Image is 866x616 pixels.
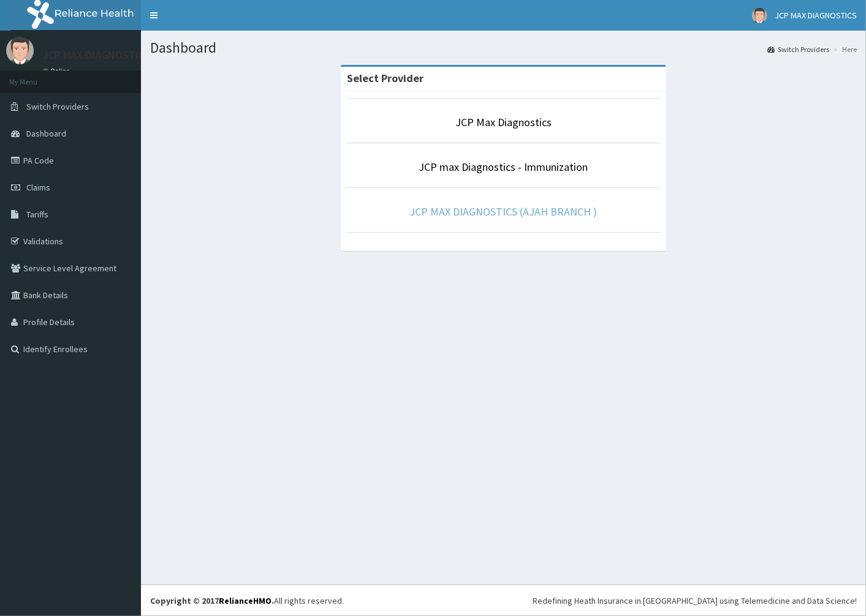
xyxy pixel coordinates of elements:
[150,595,274,606] strong: Copyright © 2017 .
[775,10,857,21] span: JCP MAX DIAGNOSTICS
[347,71,424,85] strong: Select Provider
[830,44,857,54] li: Here
[26,101,89,112] span: Switch Providers
[141,585,866,616] footer: All rights reserved.
[419,160,588,174] a: JCP max Diagnostics - Immunization
[752,8,767,23] img: User Image
[43,50,151,61] p: JCP MAX DIAGNOSTICS
[43,67,72,75] a: Online
[26,128,66,139] span: Dashboard
[410,205,598,219] a: JCP MAX DIAGNOSTICS (AJAH BRANCH )
[150,40,857,56] h1: Dashboard
[767,44,829,54] a: Switch Providers
[219,595,272,606] a: RelianceHMO
[26,209,48,220] span: Tariffs
[455,115,552,129] a: JCP Max Diagnostics
[533,595,857,607] div: Redefining Heath Insurance in [GEOGRAPHIC_DATA] using Telemedicine and Data Science!
[26,182,50,193] span: Claims
[6,37,34,64] img: User Image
